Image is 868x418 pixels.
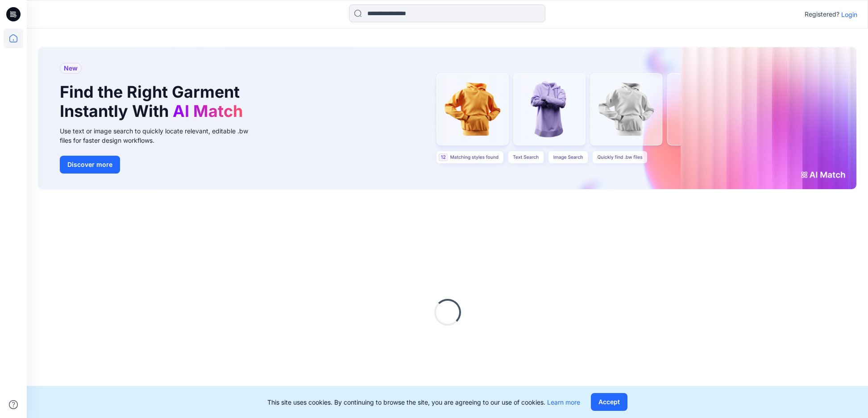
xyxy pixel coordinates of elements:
span: AI Match [173,101,243,121]
p: Registered? [805,9,839,20]
p: This site uses cookies. By continuing to browse the site, you are agreeing to our use of cookies. [267,397,580,407]
span: New [64,63,78,74]
button: Discover more [60,156,120,174]
p: Login [841,10,857,19]
a: Learn more [547,398,580,406]
h1: Find the Right Garment Instantly With [60,83,247,121]
div: Use text or image search to quickly locate relevant, editable .bw files for faster design workflows. [60,126,261,145]
button: Accept [591,393,627,411]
